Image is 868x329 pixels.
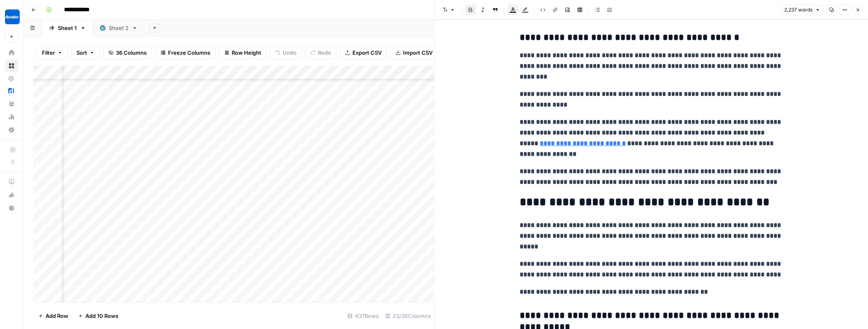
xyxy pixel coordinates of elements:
button: Row Height [219,46,267,59]
button: Sort [71,46,100,59]
span: Add 10 Rows [85,312,118,320]
a: Browse [5,59,18,72]
span: 2,237 words [784,6,813,14]
a: Home [5,46,18,59]
a: Usage [5,110,18,123]
button: Help + Support [5,202,18,215]
a: Settings [5,123,18,137]
a: Your Data [5,97,18,110]
button: 2,237 words [781,5,824,15]
button: What's new? [5,188,18,202]
span: 36 Columns [116,49,147,57]
button: Filter [37,46,68,59]
img: Docebo Logo [5,9,20,24]
span: Redo [318,49,331,57]
button: Export CSV [340,46,387,59]
button: Import CSV [390,46,438,59]
span: Freeze Columns [168,49,210,57]
button: Freeze Columns [155,46,216,59]
a: Sheet 1 [42,20,93,36]
button: Redo [305,46,336,59]
a: AirOps Academy [5,175,18,188]
div: What's new? [5,189,18,201]
span: Undo [283,49,297,57]
div: Sheet 2 [109,24,129,32]
button: 36 Columns [103,46,152,59]
span: Filter [42,49,55,57]
div: 23/36 Columns [382,309,434,322]
span: Sort [76,49,87,57]
img: y40elq8w6bmqlakrd2chaqr5nb67 [8,88,14,94]
button: Workspace: Docebo [5,7,18,27]
button: Add 10 Rows [73,309,123,322]
span: Export CSV [352,49,382,57]
div: 437 Rows [344,309,382,322]
span: Import CSV [403,49,433,57]
div: Sheet 1 [58,24,77,32]
button: Undo [270,46,302,59]
span: Row Height [232,49,261,57]
a: Sheet 2 [93,20,145,36]
span: Add Row [46,312,68,320]
button: Add Row [33,309,73,322]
